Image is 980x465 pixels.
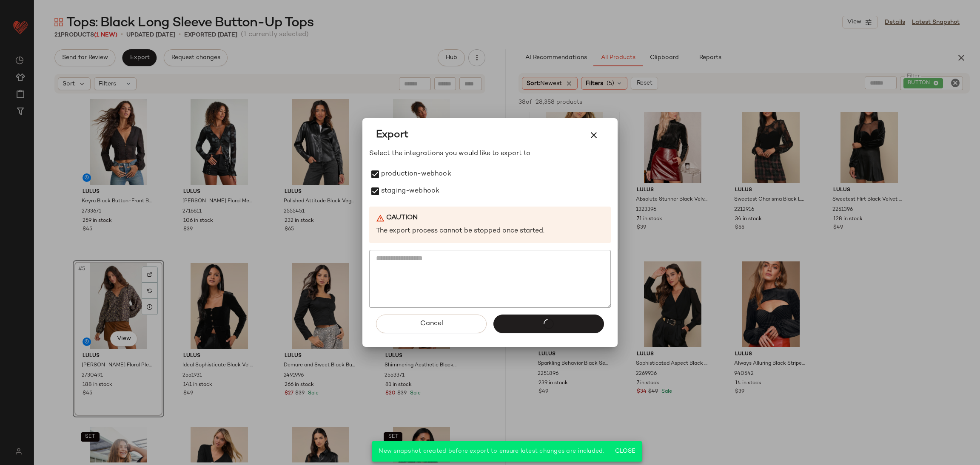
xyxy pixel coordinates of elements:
[381,166,451,183] label: production-webhook
[379,448,604,454] span: New snapshot created before export to ensure latest changes are included.
[419,320,443,328] span: Cancel
[376,315,487,333] button: Cancel
[611,444,639,459] button: Close
[369,149,611,159] p: Select the integrations you would like to export to
[615,448,635,455] span: Close
[386,213,418,223] b: Caution
[381,183,439,200] label: staging-webhook
[376,227,604,236] p: The export process cannot be stopped once started.
[376,128,408,142] span: Export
